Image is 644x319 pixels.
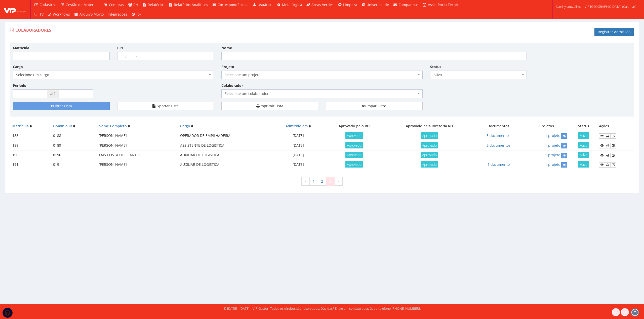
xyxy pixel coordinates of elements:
[178,131,273,141] td: OPERADOR DE EMPILHADEIRA
[79,12,104,17] span: Arquivo Morto
[53,124,72,128] a: Domínio ID
[345,161,363,168] span: Aprovado
[117,102,214,110] button: Exportar Lista
[13,64,23,69] label: Cargo
[545,152,560,157] a: 1 projeto
[398,2,419,7] span: Campanhas
[345,142,363,148] span: Aprovado
[10,160,51,170] td: 191
[13,71,214,79] span: Selecione um cargo
[51,131,97,141] td: 0188
[428,2,461,7] span: Assistência Técnica
[137,12,141,17] span: (0)
[487,133,510,138] a: 3 documentos
[326,102,423,110] a: Limpar Filtro
[273,160,324,170] td: [DATE]
[51,141,97,150] td: 0189
[334,177,343,186] span: »
[109,2,124,7] span: Compras
[474,122,523,131] th: Documentos
[343,2,357,7] span: Limpeza
[578,132,589,139] span: Ativo
[97,131,178,141] td: [PERSON_NAME]
[221,45,232,50] label: Nome
[430,71,527,79] span: Ativo
[224,306,421,311] div: © [DATE] - [DATE] | VIP Gestor. Todos os direitos são reservados. Dúvidas? Entre em contato atrav...
[545,133,560,138] a: 1 projeto
[218,2,248,7] span: Correspondências
[97,160,178,170] td: [PERSON_NAME]
[174,2,208,7] span: Relatórios Analíticos
[273,141,324,150] td: [DATE]
[433,72,521,77] span: Ativo
[221,102,318,110] a: Imprimir Lista
[273,150,324,160] td: [DATE]
[46,10,72,19] a: Workflows
[345,132,363,139] span: Aprovado
[282,2,302,7] span: Metalúrgica
[421,161,438,168] span: Aprovado
[10,131,51,141] td: 188
[578,152,589,158] span: Ativo
[578,142,589,148] span: Ativo
[178,141,273,150] td: ASSISTENTE DE LOGISTICA
[39,2,56,7] span: Cadastros
[421,152,438,158] span: Aprovado
[545,143,560,148] a: 1 projeto
[117,45,124,50] label: CPF
[4,6,26,13] img: logo
[523,122,571,131] th: Projetos
[108,12,127,17] span: Integrações
[72,10,106,19] a: Arquivo Morto
[133,2,138,7] span: RH
[99,124,127,128] a: Nome Completo
[545,162,560,167] a: 1 projeto
[13,45,29,50] label: Matrícula
[16,72,208,77] span: Selecione um cargo
[311,2,334,7] span: Áreas Verdes
[578,161,589,168] span: Ativo
[430,64,441,69] label: Status
[556,4,636,9] span: kamilly.souzalima | VIP [GEOGRAPHIC_DATA] (Cajamar)
[129,10,143,19] a: (0)
[286,124,308,128] a: Admitido em
[385,122,474,131] th: Aprovado pela Diretoria RH
[487,143,510,148] a: 2 documentos
[488,162,510,167] a: 1 documento
[53,12,70,17] span: Workflows
[178,160,273,170] td: AUXILIAR DE LOGISTICA
[32,10,46,19] a: TV
[47,89,59,98] span: até
[12,124,29,128] a: Matrícula
[421,132,438,139] span: Aprovado
[13,102,110,110] button: Filtrar Lista
[326,177,335,186] span: 3
[10,150,51,160] td: 190
[301,177,310,186] a: « Anterior
[97,150,178,160] td: TAIS COSTA DOS SANTOS
[225,72,416,77] span: Selecione um projeto
[324,122,385,131] th: Aprovado pelo RH
[571,122,597,131] th: Status
[148,2,165,7] span: Relatórios
[221,71,422,79] span: Selecione um projeto
[180,124,190,128] a: Cargo
[597,122,634,131] th: Ações
[309,177,318,186] a: 1
[225,91,416,96] span: Selecione um colaborador
[367,2,389,7] span: Universidade
[178,150,273,160] td: AUXILIAR DE LOGISTICA
[221,64,234,69] label: Projeto
[594,28,634,36] a: Registrar Admissão
[421,142,438,148] span: Aprovado
[66,2,99,7] span: Gestão de Materiais
[221,89,422,98] span: Selecione um colaborador
[13,83,26,88] label: Período
[39,12,44,17] span: TV
[345,152,363,158] span: Aprovado
[51,150,97,160] td: 0190
[10,141,51,150] td: 189
[106,10,129,19] a: Integrações
[97,141,178,150] td: [PERSON_NAME]
[318,177,326,186] a: 2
